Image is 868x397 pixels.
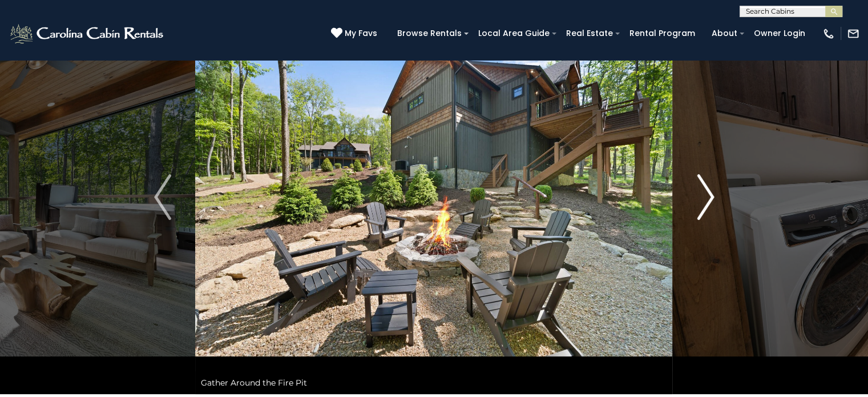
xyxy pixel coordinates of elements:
a: Browse Rentals [391,25,467,42]
span: My Favs [345,27,377,39]
a: My Favs [331,27,380,40]
div: Gather Around the Fire Pit [195,371,672,394]
img: arrow [697,174,714,220]
a: Owner Login [748,25,811,42]
a: Real Estate [560,25,619,42]
a: Local Area Guide [473,25,555,42]
img: mail-regular-white.png [847,27,859,40]
a: About [706,25,743,42]
img: arrow [154,174,171,220]
img: White-1-2.png [9,22,167,45]
img: phone-regular-white.png [822,27,835,40]
a: Rental Program [624,25,701,42]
